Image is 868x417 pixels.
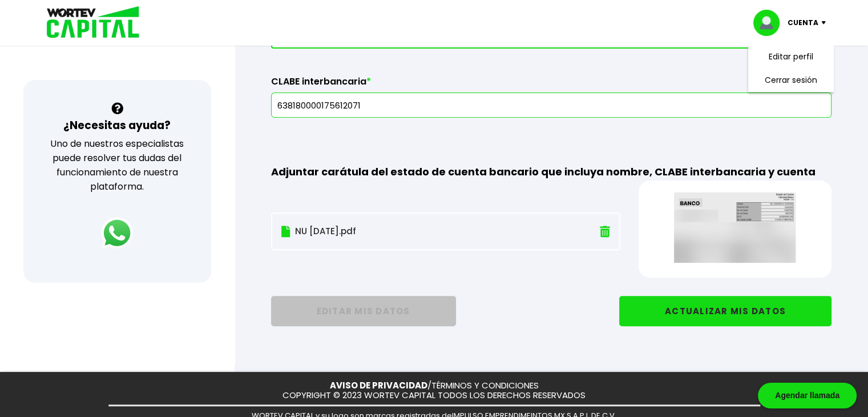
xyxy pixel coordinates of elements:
h3: ¿Necesitas ayuda? [63,117,171,134]
img: profile-image [753,10,788,36]
p: Uno de nuestros especialistas puede resolver tus dudas del funcionamiento de nuestra plataforma. [38,137,196,194]
input: 18 dígitos [276,93,826,117]
img: trash.f49e7519.svg [600,226,610,238]
a: Editar perfil [769,51,813,63]
img: exampledoc.a199b23b.png [656,192,814,263]
li: Cerrar sesión [745,69,837,92]
img: file.874bbc9e.svg [281,226,290,238]
img: icon-down [818,21,834,25]
a: AVISO DE PRIVACIDAD [330,379,427,391]
label: CLABE interbancaria [271,76,831,93]
div: Agendar llamada [758,383,857,408]
img: logos_whatsapp-icon.242b2217.svg [101,217,133,249]
p: COPYRIGHT © 2023 WORTEV CAPITAL TODOS LOS DERECHOS RESERVADOS [282,391,586,400]
p: NU [DATE].pdf [281,223,556,240]
button: ACTUALIZAR MIS DATOS [619,296,831,326]
a: TÉRMINOS Y CONDICIONES [431,379,539,391]
img: logo_wortev_capital [35,5,144,42]
button: EDITAR MIS DATOS [271,296,456,326]
p: Cuenta [788,14,818,31]
p: / [330,381,539,391]
span: Adjuntar carátula del estado de cuenta bancario que incluya nombre, CLABE interbancaria y cuenta [271,165,815,179]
